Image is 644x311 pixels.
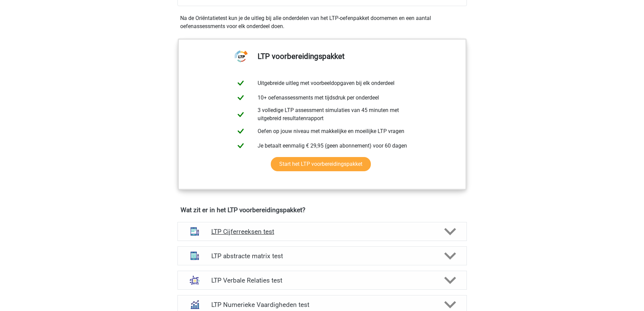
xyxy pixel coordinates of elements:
[211,301,433,309] h4: LTP Numerieke Vaardigheden test
[175,271,470,290] a: analogieen LTP Verbale Relaties test
[186,247,204,265] img: abstracte matrices
[186,271,204,289] img: analogieen
[186,223,204,240] img: cijferreeksen
[211,276,433,284] h4: LTP Verbale Relaties test
[175,222,470,241] a: cijferreeksen LTP Cijferreeksen test
[181,206,464,214] h4: Wat zit er in het LTP voorbereidingspakket?
[271,157,371,171] a: Start het LTP voorbereidingspakket
[177,14,467,30] div: Na de Oriëntatietest kun je de uitleg bij alle onderdelen van het LTP-oefenpakket doornemen en ee...
[211,252,433,260] h4: LTP abstracte matrix test
[175,246,470,265] a: abstracte matrices LTP abstracte matrix test
[211,228,433,236] h4: LTP Cijferreeksen test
